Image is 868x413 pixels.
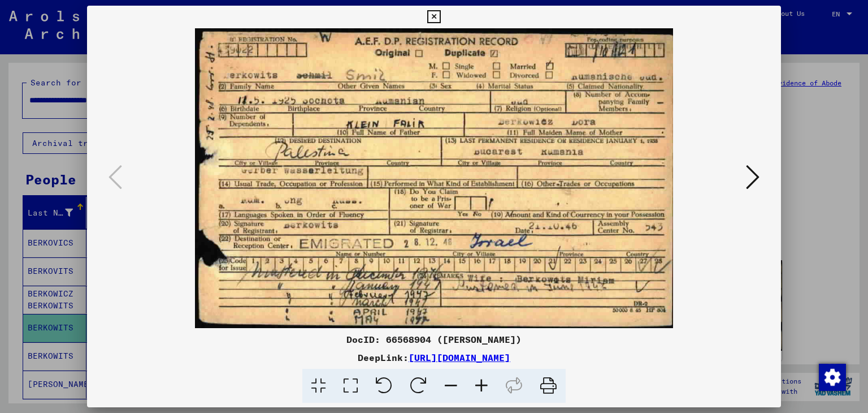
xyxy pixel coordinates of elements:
[87,333,782,346] div: DocID: 66568904 ([PERSON_NAME])
[819,364,846,391] img: Change consent
[125,28,743,328] img: 001.jpg
[87,351,782,364] div: DeepLink:
[409,352,510,363] a: [URL][DOMAIN_NAME]
[818,363,845,390] div: Change consent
